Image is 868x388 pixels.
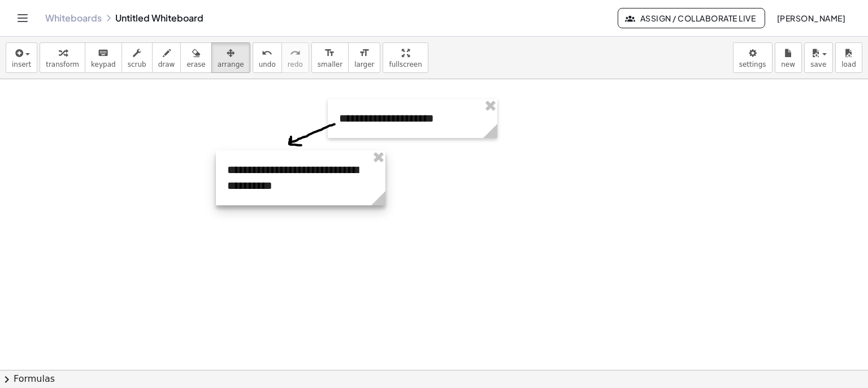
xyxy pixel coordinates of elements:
[85,42,122,73] button: keyboardkeypad
[311,42,349,73] button: format_sizesmaller
[627,13,756,23] span: Assign / Collaborate Live
[767,8,854,28] button: [PERSON_NAME]
[259,61,276,68] span: undo
[733,42,772,73] button: settings
[180,42,211,73] button: erase
[281,42,309,73] button: redoredo
[6,42,37,73] button: insert
[46,61,79,68] span: transform
[262,46,272,60] i: undo
[211,42,250,73] button: arrange
[318,61,342,68] span: smaller
[152,42,181,73] button: draw
[389,61,422,68] span: fullscreen
[45,12,102,24] a: Whiteboards
[290,46,301,60] i: redo
[98,46,108,60] i: keyboard
[618,8,765,28] button: Assign / Collaborate Live
[739,61,766,68] span: settings
[354,61,374,68] span: larger
[40,42,85,73] button: transform
[775,42,802,73] button: new
[186,61,205,68] span: erase
[218,61,244,68] span: arrange
[348,42,380,73] button: format_sizelarger
[810,61,826,68] span: save
[128,61,146,68] span: scrub
[288,61,303,68] span: redo
[324,46,335,60] i: format_size
[253,42,282,73] button: undoundo
[804,42,833,73] button: save
[383,42,428,73] button: fullscreen
[91,61,116,68] span: keypad
[158,61,175,68] span: draw
[781,61,795,68] span: new
[14,9,32,27] button: Toggle navigation
[121,42,153,73] button: scrub
[835,42,862,73] button: load
[12,61,31,68] span: insert
[841,61,856,68] span: load
[776,13,845,23] span: [PERSON_NAME]
[359,46,370,60] i: format_size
